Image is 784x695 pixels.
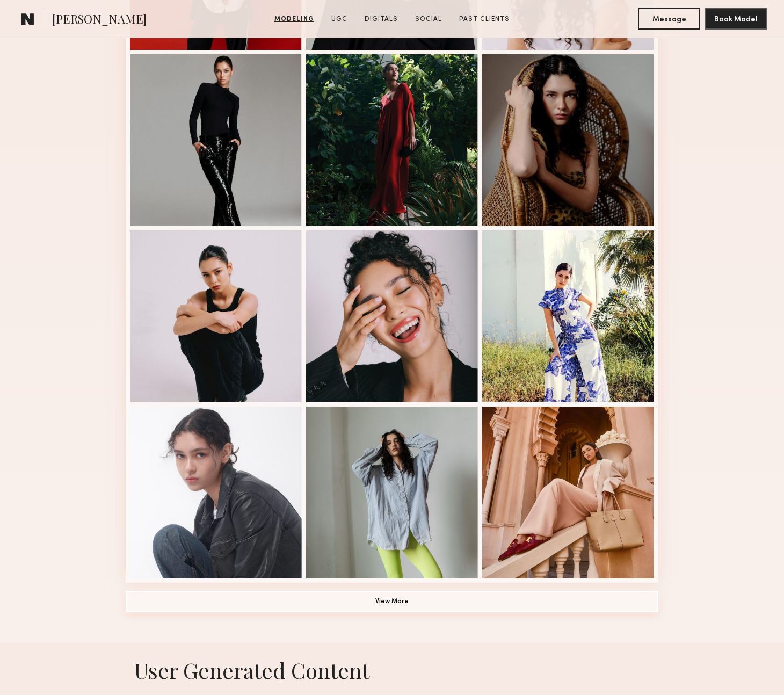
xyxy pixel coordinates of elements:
[411,15,446,24] a: Social
[327,15,352,24] a: UGC
[455,15,514,24] a: Past Clients
[705,8,767,30] button: Book Model
[126,591,658,612] button: View More
[117,656,667,684] h1: User Generated Content
[360,15,402,24] a: Digitals
[638,8,700,30] button: Message
[52,11,147,30] span: [PERSON_NAME]
[705,14,767,23] a: Book Model
[270,15,318,24] a: Modeling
